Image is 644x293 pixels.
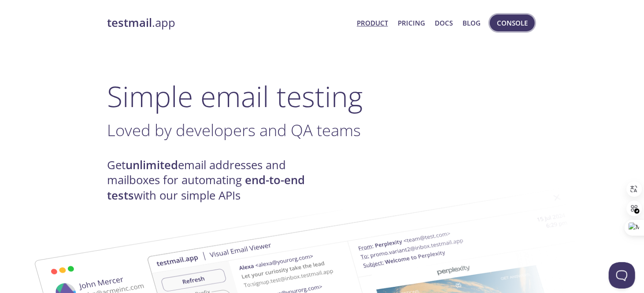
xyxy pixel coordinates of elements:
strong: testmail [107,15,152,30]
span: Console [497,17,528,29]
span: Loved by developers and QA teams [107,119,361,141]
h4: Get email addresses and mailboxes for automating with our simple APIs [107,158,322,203]
button: Console [490,15,535,31]
a: testmail.app [107,15,350,30]
a: Docs [435,17,453,29]
a: Pricing [398,17,425,29]
a: Blog [463,17,481,29]
h1: Simple email testing [107,79,537,113]
strong: unlimited [126,157,178,173]
a: Product [357,17,388,29]
strong: end-to-end tests [107,172,305,203]
iframe: Help Scout Beacon - Open [609,262,635,289]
